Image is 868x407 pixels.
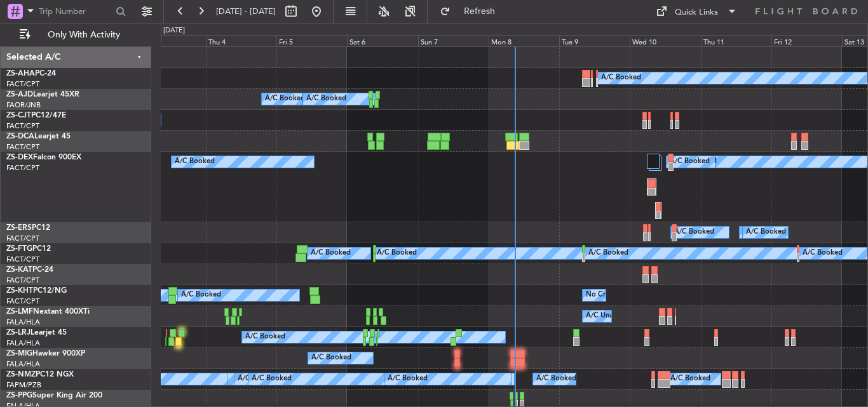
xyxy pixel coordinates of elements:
[6,70,35,77] span: ZS-AHA
[206,35,276,46] div: Thu 4
[649,1,743,22] button: Quick Links
[6,380,41,390] a: FAPM/PZB
[674,223,714,242] div: A/C Booked
[771,35,842,46] div: Fri 12
[6,133,71,140] a: ZS-DCALearjet 45
[181,286,221,305] div: A/C Booked
[803,244,843,263] div: A/C Booked
[675,6,718,19] div: Quick Links
[6,266,53,274] a: ZS-KATPC-24
[670,370,710,389] div: A/C Booked
[135,35,206,46] div: Wed 3
[418,35,489,46] div: Sun 7
[6,79,39,89] a: FACT/CPT
[6,317,40,327] a: FALA/HLA
[6,338,40,348] a: FALA/HLA
[175,152,215,171] div: A/C Booked
[265,90,305,109] div: A/C Booked
[6,91,33,98] span: ZS-AJD
[489,35,559,46] div: Mon 8
[601,69,641,88] div: A/C Booked
[163,25,185,36] div: [DATE]
[6,224,50,232] a: ZS-ERSPC12
[6,255,39,264] a: FACT/CPT
[6,245,51,253] a: ZS-FTGPC12
[6,154,33,161] span: ZS-DEX
[252,370,292,389] div: A/C Booked
[216,6,276,17] span: [DATE] - [DATE]
[6,350,85,357] a: ZS-MIGHawker 900XP
[14,25,138,45] button: Only With Activity
[6,297,39,306] a: FACT/CPT
[670,152,710,171] div: A/C Booked
[276,35,347,46] div: Fri 5
[6,245,32,253] span: ZS-FTG
[6,91,79,98] a: ZS-AJDLearjet 45XR
[6,112,66,119] a: ZS-CJTPC12/47E
[453,7,506,16] span: Refresh
[586,307,639,326] div: A/C Unavailable
[6,371,36,378] span: ZS-NMZ
[347,35,417,46] div: Sat 6
[311,244,351,263] div: A/C Booked
[586,286,615,305] div: No Crew
[6,371,74,378] a: ZS-NMZPC12 NGX
[6,70,56,77] a: ZS-AHAPC-24
[6,154,81,161] a: ZS-DEXFalcon 900EX
[6,266,32,274] span: ZS-KAT
[630,35,700,46] div: Wed 10
[6,308,90,316] a: ZS-LMFNextant 400XTi
[6,287,67,295] a: ZS-KHTPC12/NG
[588,244,628,263] div: A/C Booked
[6,142,39,152] a: FACT/CPT
[6,359,40,369] a: FALA/HLA
[701,35,771,46] div: Thu 11
[6,392,102,399] a: ZS-PPGSuper King Air 200
[6,133,34,140] span: ZS-DCA
[6,163,39,173] a: FACT/CPT
[39,2,112,21] input: Trip Number
[6,329,67,337] a: ZS-LRJLearjet 45
[311,349,351,368] div: A/C Booked
[6,350,32,357] span: ZS-MIG
[6,224,32,232] span: ZS-ERS
[33,30,134,39] span: Only With Activity
[434,1,510,22] button: Refresh
[306,90,346,109] div: A/C Booked
[6,121,39,131] a: FACT/CPT
[6,112,31,119] span: ZS-CJT
[6,100,41,110] a: FAOR/JNB
[6,287,33,295] span: ZS-KHT
[245,328,285,347] div: A/C Booked
[377,244,417,263] div: A/C Booked
[6,234,39,243] a: FACT/CPT
[746,223,786,242] div: A/C Booked
[238,370,278,389] div: A/C Booked
[6,276,39,285] a: FACT/CPT
[6,329,31,337] span: ZS-LRJ
[388,370,428,389] div: A/C Booked
[559,35,630,46] div: Tue 9
[536,370,576,389] div: A/C Booked
[6,308,33,316] span: ZS-LMF
[6,392,32,399] span: ZS-PPG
